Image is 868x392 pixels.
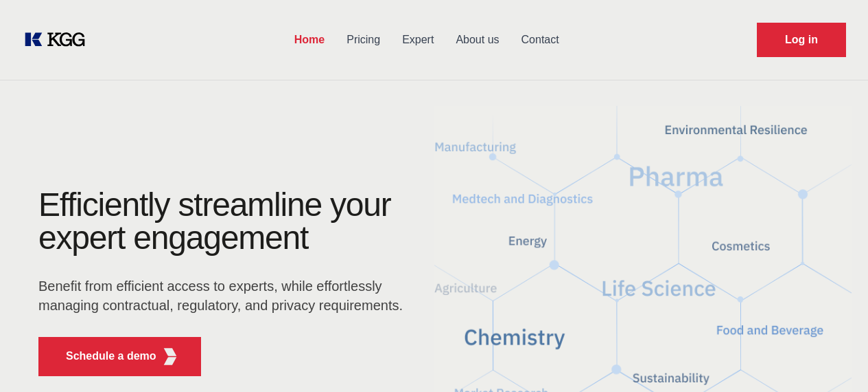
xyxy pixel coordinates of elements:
p: Schedule a demo [66,348,156,364]
a: Contact [511,22,570,58]
a: Expert [391,22,445,58]
h1: Efficiently streamline your expert engagement [38,188,412,254]
a: Pricing [336,22,391,58]
p: Benefit from efficient access to experts, while effortlessly managing contractual, regulatory, an... [38,276,412,315]
img: KGG Fifth Element RED [162,348,179,365]
a: Request Demo [757,23,846,57]
button: Schedule a demoKGG Fifth Element RED [38,337,201,376]
a: KOL Knowledge Platform: Talk to Key External Experts (KEE) [22,29,96,51]
a: About us [445,22,510,58]
a: Home [283,22,336,58]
